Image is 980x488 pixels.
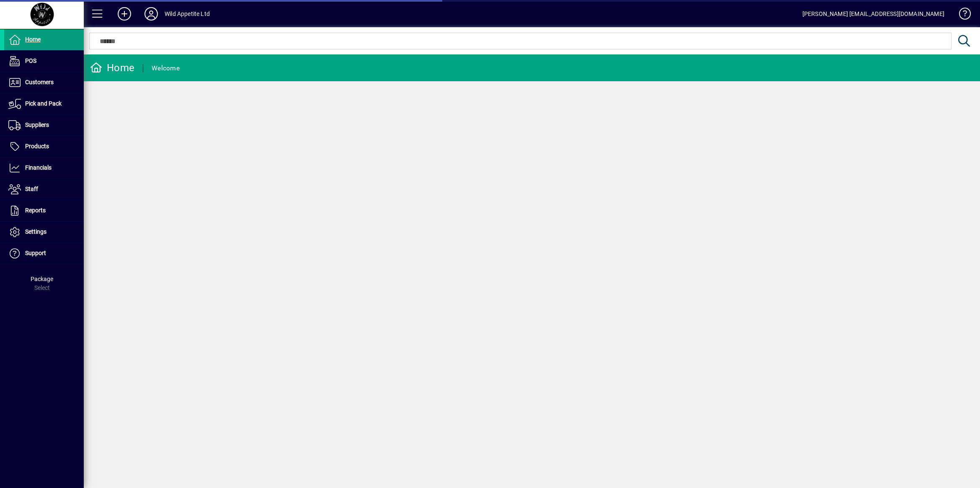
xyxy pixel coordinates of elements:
[25,186,38,192] span: Staff
[4,93,84,114] a: Pick and Pack
[152,62,180,75] div: Welcome
[25,164,52,171] span: Financials
[25,121,49,128] span: Suppliers
[25,100,62,107] span: Pick and Pack
[25,207,46,214] span: Reports
[25,36,41,43] span: Home
[25,228,46,235] span: Settings
[25,79,54,85] span: Customers
[4,222,84,243] a: Settings
[4,51,84,72] a: POS
[165,7,210,21] div: Wild Appetite Ltd
[953,2,970,29] a: Knowledge Base
[4,243,84,264] a: Support
[90,61,134,75] div: Home
[4,200,84,221] a: Reports
[4,136,84,157] a: Products
[138,6,165,21] button: Profile
[802,7,944,21] div: [PERSON_NAME] [EMAIL_ADDRESS][DOMAIN_NAME]
[25,250,46,256] span: Support
[4,158,84,178] a: Financials
[4,179,84,200] a: Staff
[31,276,53,282] span: Package
[25,143,49,150] span: Products
[4,115,84,136] a: Suppliers
[25,57,36,64] span: POS
[111,6,138,21] button: Add
[4,72,84,93] a: Customers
